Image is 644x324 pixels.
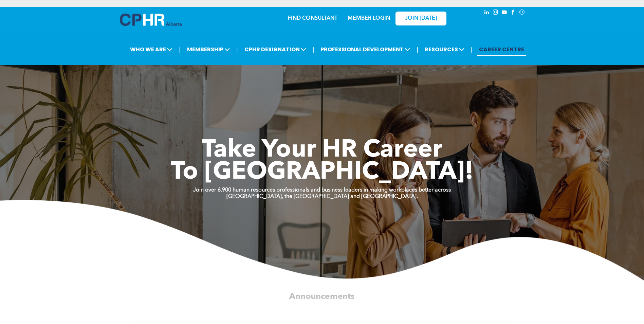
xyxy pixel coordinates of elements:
span: JOIN [DATE] [405,15,437,22]
a: JOIN [DATE] [395,12,446,25]
a: linkedin [483,8,491,18]
a: FIND CONSULTANT [288,16,337,21]
img: A blue and white logo for cp alberta [120,14,182,26]
a: MEMBER LOGIN [348,16,390,21]
li: | [471,42,473,56]
span: Take Your HR Career [202,138,442,163]
span: RESOURCES [423,43,466,56]
span: WHO WE ARE [128,43,174,56]
span: PROFESSIONAL DEVELOPMENT [318,43,412,56]
a: facebook [510,8,517,18]
li: | [236,42,238,56]
span: Announcements [289,292,354,301]
a: instagram [492,8,499,18]
li: | [417,42,418,56]
a: Social network [518,8,526,18]
strong: [GEOGRAPHIC_DATA], the [GEOGRAPHIC_DATA] and [GEOGRAPHIC_DATA]. [226,194,418,199]
span: CPHR DESIGNATION [242,43,308,56]
li: | [179,42,181,56]
a: CAREER CENTRE [477,43,526,56]
strong: Join over 6,900 human resources professionals and business leaders in making workplaces better ac... [193,187,451,193]
a: youtube [501,8,508,18]
span: MEMBERSHIP [185,43,232,56]
li: | [313,42,314,56]
span: To [GEOGRAPHIC_DATA]! [171,160,474,185]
